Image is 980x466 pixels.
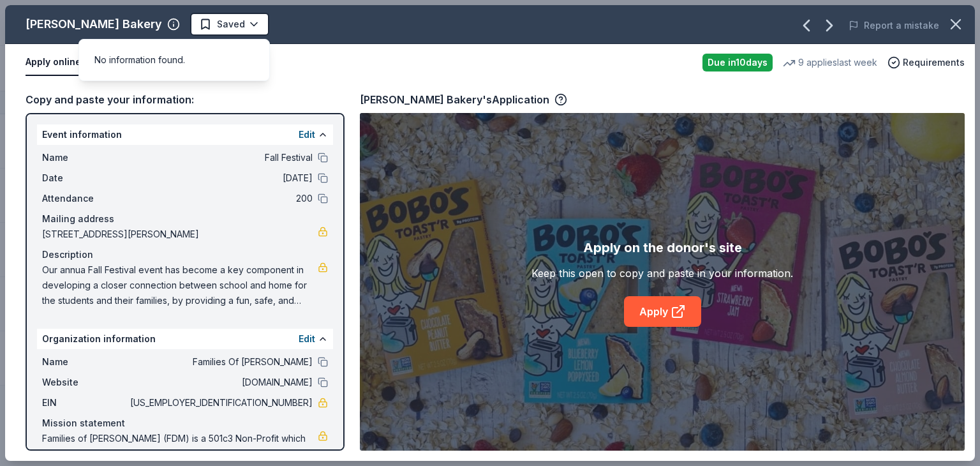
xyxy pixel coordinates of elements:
[42,211,328,227] div: Mailing address
[26,14,162,34] div: [PERSON_NAME] Bakery
[531,266,793,281] div: Keep this open to copy and paste in your information.
[42,170,128,186] span: Date
[190,13,269,36] button: Saved
[128,150,313,165] span: Fall Festival
[42,416,328,431] div: Mission statement
[128,375,313,390] span: [DOMAIN_NAME]
[702,54,773,71] div: Due in 10 days
[94,54,185,65] span: No information found.
[26,91,345,108] div: Copy and paste your information:
[128,191,313,206] span: 200
[42,247,328,262] div: Description
[128,354,313,370] span: Families Of [PERSON_NAME]
[42,191,128,206] span: Attendance
[903,55,965,70] span: Requirements
[42,150,128,165] span: Name
[849,18,939,33] button: Report a mistake
[42,227,318,242] span: [STREET_ADDRESS][PERSON_NAME]
[299,127,315,142] button: Edit
[37,124,333,145] div: Event information
[128,170,313,186] span: [DATE]
[42,262,318,308] span: Our annua Fall Festival event has become a key component in developing a closer connection betwee...
[217,17,245,32] span: Saved
[42,375,128,390] span: Website
[42,354,128,370] span: Name
[128,395,313,410] span: [US_EMPLOYER_IDENTIFICATION_NUMBER]
[26,49,81,76] button: Apply online
[624,296,701,327] a: Apply
[299,331,315,347] button: Edit
[887,55,965,70] button: Requirements
[37,329,333,349] div: Organization information
[42,395,128,410] span: EIN
[360,91,567,108] div: [PERSON_NAME] Bakery's Application
[583,237,742,258] div: Apply on the donor's site
[783,55,877,70] div: 9 applies last week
